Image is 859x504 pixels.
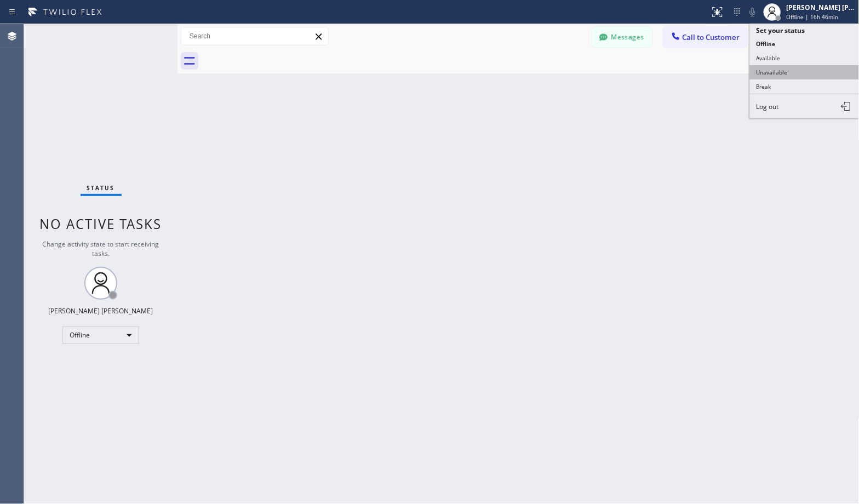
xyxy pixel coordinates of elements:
span: Call to Customer [683,32,740,42]
div: [PERSON_NAME] [PERSON_NAME] [787,3,856,12]
input: Search [181,27,328,45]
div: [PERSON_NAME] [PERSON_NAME] [49,306,153,316]
button: Call to Customer [663,27,747,48]
div: Offline [62,327,139,344]
button: Messages [592,27,652,48]
span: Offline | 16h 46min [787,13,839,21]
span: No active tasks [40,215,162,233]
span: Change activity state to start receiving tasks. [43,239,159,258]
span: Status [87,184,115,192]
button: Mute [745,4,760,20]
